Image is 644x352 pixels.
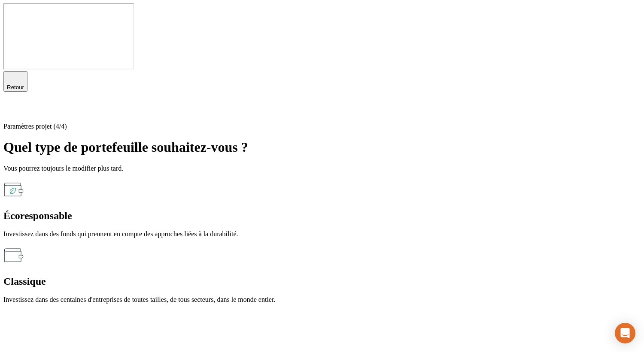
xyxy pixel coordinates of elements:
[615,323,635,343] div: Ouvrir le Messenger Intercom
[3,230,641,238] p: Investissez dans des fonds qui prennent en compte des approches liées à la durabilité.
[3,276,641,287] h2: Classique
[3,123,641,130] p: Paramètres projet (4/4)
[7,84,24,90] span: Retour
[3,71,27,92] button: Retour
[3,165,641,172] p: Vous pourrez toujours le modifier plus tard.
[3,210,641,222] h2: Écoresponsable
[3,139,641,155] h1: Quel type de portefeuille souhaitez-vous ?
[3,296,641,304] p: Investissez dans des centaines d'entreprises de toutes tailles, de tous secteurs, dans le monde e...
